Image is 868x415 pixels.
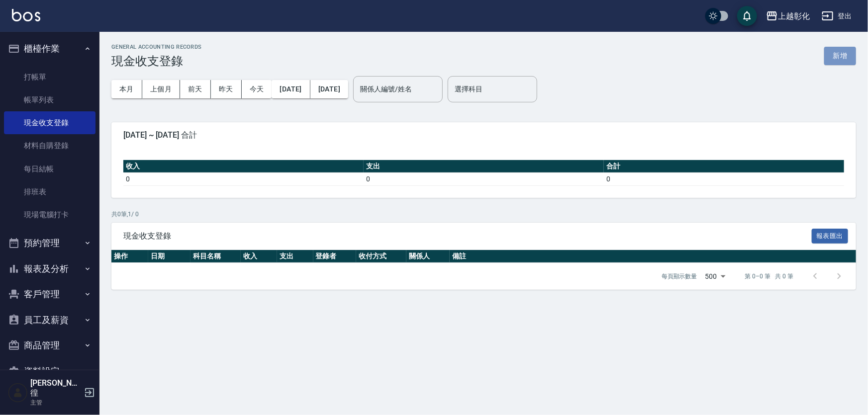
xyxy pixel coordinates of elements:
[30,398,81,407] p: 主管
[123,160,364,173] th: 收入
[4,158,96,180] a: 每日結帳
[4,88,96,111] a: 帳單列表
[211,80,242,98] button: 昨天
[4,180,96,203] a: 排班表
[123,172,364,185] td: 0
[4,203,96,226] a: 現場電腦打卡
[242,80,272,98] button: 今天
[662,272,697,281] p: 每頁顯示數量
[745,272,793,281] p: 第 0–0 筆 共 0 筆
[778,10,810,22] div: 上越彰化
[191,250,241,263] th: 科目名稱
[818,7,856,25] button: 登出
[604,172,844,185] td: 0
[356,250,406,263] th: 收付方式
[4,66,96,88] a: 打帳單
[364,172,604,185] td: 0
[180,80,211,98] button: 前天
[123,231,812,241] span: 現金收支登錄
[450,250,856,263] th: 備註
[4,36,96,62] button: 櫃檯作業
[406,250,450,263] th: 關係人
[8,383,28,403] img: Person
[4,307,96,333] button: 員工及薪資
[824,51,856,60] a: 新增
[272,80,310,98] button: [DATE]
[111,250,148,263] th: 操作
[123,130,844,140] span: [DATE] ~ [DATE] 合計
[241,250,277,263] th: 收入
[812,231,849,240] a: 報表匯出
[604,160,844,173] th: 合計
[701,263,729,290] div: 500
[364,160,604,173] th: 支出
[4,134,96,157] a: 材料自購登錄
[4,230,96,256] button: 預約管理
[812,229,849,244] button: 報表匯出
[737,6,757,26] button: save
[4,256,96,282] button: 報表及分析
[824,47,856,65] button: 新增
[313,250,357,263] th: 登錄者
[277,250,313,263] th: 支出
[148,250,191,263] th: 日期
[30,378,81,398] h5: [PERSON_NAME]徨
[4,358,96,384] button: 資料設定
[310,80,348,98] button: [DATE]
[4,111,96,134] a: 現金收支登錄
[12,9,40,21] img: Logo
[4,332,96,358] button: 商品管理
[4,281,96,307] button: 客戶管理
[111,44,202,50] h2: GENERAL ACCOUNTING RECORDS
[762,6,814,26] button: 上越彰化
[111,54,202,68] h3: 現金收支登錄
[111,210,856,219] p: 共 0 筆, 1 / 0
[142,80,180,98] button: 上個月
[111,80,142,98] button: 本月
